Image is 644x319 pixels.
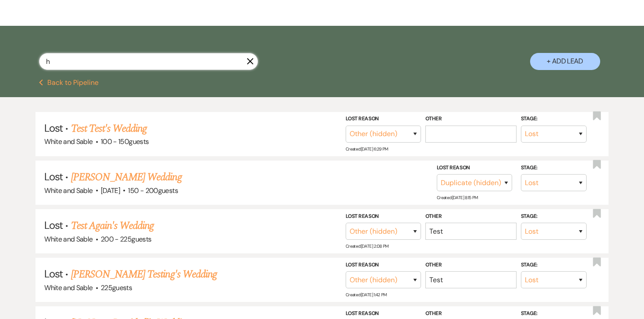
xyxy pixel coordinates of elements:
[425,309,517,319] label: Other
[101,186,120,195] span: [DATE]
[44,218,63,232] span: Lost
[44,121,63,135] span: Lost
[44,137,92,146] span: White and Sable
[346,243,389,249] span: Created: [DATE] 2:08 PM
[44,170,63,183] span: Lost
[425,114,517,124] label: Other
[521,114,587,124] label: Stage:
[101,137,149,146] span: 100 - 150 guests
[128,186,177,195] span: 150 - 200 guests
[425,260,517,270] label: Other
[71,121,147,137] a: Test Test's Wedding
[101,283,132,292] span: 225 guests
[44,235,92,244] span: White and Sable
[521,309,587,319] label: Stage:
[521,163,587,172] label: Stage:
[71,169,182,185] a: [PERSON_NAME] Wedding
[521,212,587,221] label: Stage:
[437,195,478,200] span: Created: [DATE] 8:15 PM
[44,267,63,280] span: Lost
[44,283,92,292] span: White and Sable
[530,53,600,70] button: + Add Lead
[346,292,387,298] span: Created: [DATE] 1:42 PM
[346,114,421,124] label: Lost Reason
[71,266,217,282] a: [PERSON_NAME] Testing's Wedding
[346,212,421,221] label: Lost Reason
[346,309,421,319] label: Lost Reason
[425,212,517,221] label: Other
[521,260,587,270] label: Stage:
[44,186,92,195] span: White and Sable
[437,163,512,172] label: Lost Reason
[39,53,258,70] input: Search by name, event date, email address or phone number
[71,218,154,234] a: Test Again's Wedding
[346,260,421,270] label: Lost Reason
[346,146,388,152] span: Created: [DATE] 6:29 PM
[101,235,151,244] span: 200 - 225 guests
[39,79,99,86] button: Back to Pipeline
